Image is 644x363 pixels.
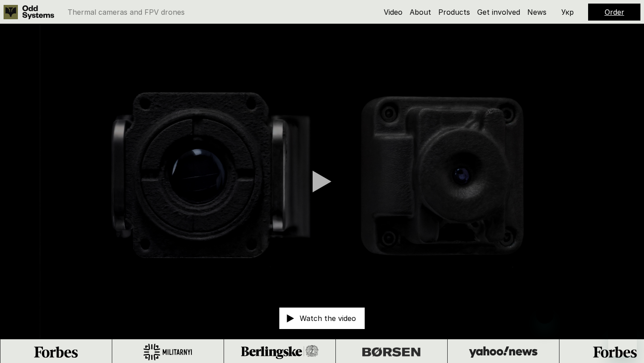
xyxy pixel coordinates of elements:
[438,8,470,17] a: Products
[561,8,574,16] p: Укр
[605,8,624,17] a: Order
[527,8,547,17] a: News
[384,8,402,17] a: Video
[68,8,185,16] p: Thermal cameras and FPV drones
[477,8,520,17] a: Get involved
[608,327,637,356] iframe: Button to launch messaging window
[536,306,554,324] iframe: Close message
[410,8,431,17] a: About
[300,315,356,322] p: Watch the video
